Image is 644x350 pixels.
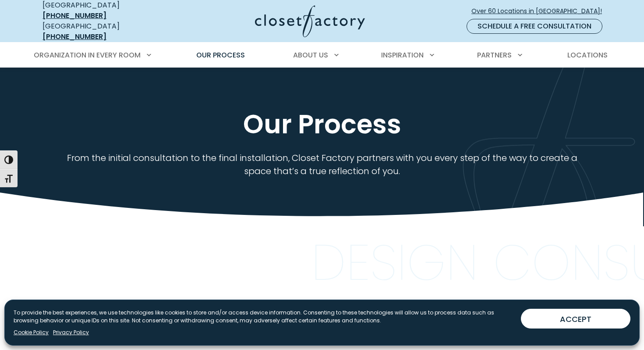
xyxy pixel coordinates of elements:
span: Over 60 Locations in [GEOGRAPHIC_DATA]! [471,7,609,16]
button: ACCEPT [521,309,630,329]
p: To provide the best experiences, we use technologies like cookies to store and/or access device i... [14,309,514,325]
h1: Our Process [41,107,603,141]
img: Closet Factory Logo [255,5,365,37]
div: [GEOGRAPHIC_DATA] [42,21,170,42]
span: Inspiration [381,50,424,60]
a: Privacy Policy [53,329,89,336]
span: Locations [567,50,608,60]
p: From the initial consultation to the final installation, Closet Factory partners with you every s... [65,151,580,178]
span: Partners [477,50,512,60]
span: About Us [293,50,328,60]
a: [PHONE_NUMBER] [42,32,106,42]
a: Cookie Policy [14,329,49,336]
a: [PHONE_NUMBER] [42,11,106,21]
a: Schedule a Free Consultation [467,19,602,34]
a: Over 60 Locations in [GEOGRAPHIC_DATA]! [471,4,609,19]
nav: Primary Menu [28,43,616,68]
span: Our Process [196,50,245,60]
span: Organization in Every Room [34,50,141,60]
